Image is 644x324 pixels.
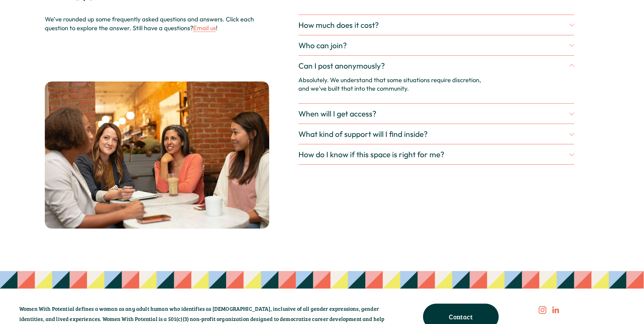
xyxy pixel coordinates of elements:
button: When will I get access? [298,104,574,124]
span: What kind of support will I find inside? [298,129,569,139]
p: Absolutely. We understand that some situations require discretion, and we've built that into the ... [298,76,491,93]
a: Instagram [538,306,547,314]
span: When will I get access? [298,109,569,119]
a: Email us [193,24,216,32]
span: Who can join? [298,40,569,50]
button: Can I post anonymously? [298,56,574,76]
a: LinkedIn [551,306,559,314]
p: We’ve rounded up some frequently asked questions and answers. Click each question to explore the ... [45,15,270,32]
button: How do I know if this space is right for me? [298,144,574,164]
button: Who can join? [298,35,574,55]
button: What kind of support will I find inside? [298,124,574,144]
div: Can I post anonymously? [298,76,574,103]
span: Can I post anonymously? [298,61,569,71]
span: How much does it cost? [298,20,569,30]
span: How do I know if this space is right for me? [298,149,569,159]
button: How much does it cost? [298,15,574,35]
